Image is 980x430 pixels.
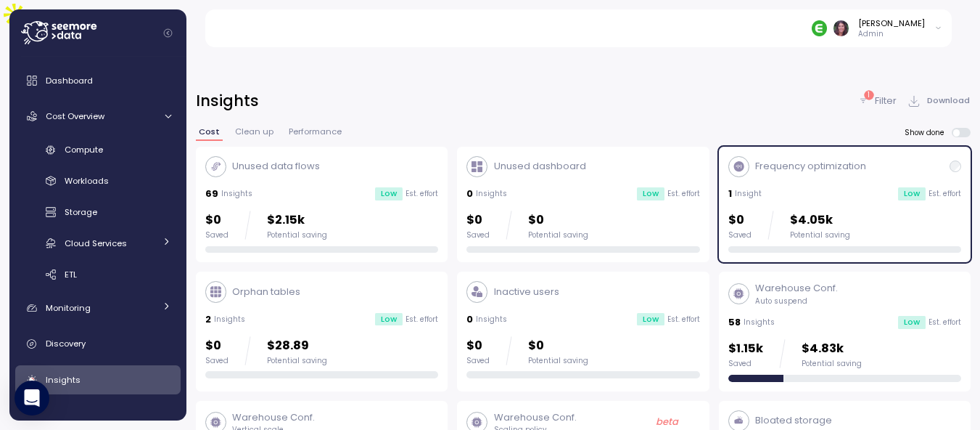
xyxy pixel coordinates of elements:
span: Monitoring [46,302,91,314]
div: Saved [466,356,490,366]
p: $0 [205,211,228,230]
p: 2 [205,312,211,327]
div: Low [637,313,664,326]
div: Saved [728,230,752,240]
p: $0 [466,336,490,356]
p: Bloated storage [755,413,832,428]
p: Auto suspend [755,296,838,307]
a: Marketplace [15,401,181,430]
p: 0 [466,187,473,201]
p: 58 [728,315,741,330]
p: $0 [528,211,588,230]
div: Low [898,187,926,200]
button: Collapse navigation [159,28,177,38]
p: $0 [205,336,228,356]
div: Low [637,187,664,200]
div: [PERSON_NAME] [858,17,925,29]
p: Insight [735,189,762,199]
div: Potential saving [528,356,588,366]
p: $4.05k [790,211,850,230]
p: 1 [728,187,732,201]
p: $4.83k [802,339,862,359]
p: Insights [744,317,775,328]
p: Insights [221,189,252,199]
p: Unused dashboard [494,159,586,174]
a: Cloud Services [15,231,181,255]
p: Orphan tables [232,285,300,299]
div: Potential saving [790,230,850,240]
div: Saved [205,230,228,240]
a: Cost Overview [15,102,181,131]
div: Low [898,316,926,329]
span: Discovery [46,338,86,349]
p: $0 [466,211,490,230]
span: Clean up [235,128,273,136]
p: Est. effort [928,317,961,328]
p: Admin [858,29,925,39]
p: $28.89 [267,336,327,356]
p: Insights [476,189,507,199]
a: Workloads [15,169,181,193]
span: Cloud Services [65,238,127,249]
a: Discovery [15,330,181,359]
span: Workloads [65,175,109,187]
a: Dashboard [15,66,181,95]
p: 69 [205,187,218,201]
p: Warehouse Conf. [494,410,577,425]
button: Download [906,90,971,111]
p: Frequency optimization [755,159,866,174]
span: Marketplace [46,410,97,421]
p: beta [656,415,678,429]
div: Saved [205,356,228,366]
span: Cost Overview [46,110,104,122]
a: Insights [15,365,181,394]
div: Saved [728,359,763,369]
p: Est. effort [928,189,961,199]
div: Open Intercom Messenger [15,381,49,415]
p: 0 [466,312,473,327]
p: Filter [875,94,897,108]
div: Saved [466,230,490,240]
p: 1 [868,90,870,100]
span: Cost [199,128,220,136]
span: Insights [46,374,81,386]
p: Est. effort [405,189,438,199]
div: Low [375,313,403,326]
p: $0 [528,336,588,356]
p: Unused data flows [232,159,320,174]
div: Potential saving [802,359,862,369]
span: Compute [65,144,103,155]
p: Insights [214,315,245,325]
span: Storage [65,206,97,218]
a: Storage [15,200,181,224]
a: Compute [15,138,181,162]
img: 689adfd76a9d17b9213495f1.PNG [812,20,827,36]
p: Est. effort [667,315,700,325]
span: Dashboard [46,75,93,86]
p: Inactive users [494,285,559,299]
div: Low [375,187,403,200]
p: Est. effort [405,315,438,325]
span: Performance [289,128,342,136]
p: Warehouse Conf. [755,281,838,296]
div: Potential saving [267,230,327,240]
p: Insights [476,315,507,325]
span: ETL [65,269,77,280]
p: $2.15k [267,211,327,230]
p: $1.15k [728,339,763,359]
p: Warehouse Conf. [232,410,315,425]
a: Monitoring [15,293,181,322]
a: ETL [15,262,181,286]
span: Download [927,91,970,110]
div: Potential saving [267,356,327,366]
p: $0 [728,211,752,230]
h2: Insights [196,91,259,112]
p: Est. effort [667,189,700,199]
div: Potential saving [528,230,588,240]
span: Show done [905,128,952,137]
img: ACg8ocLDuIZlR5f2kIgtapDwVC7yp445s3OgbrQTIAV7qYj8P05r5pI=s96-c [833,20,849,36]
